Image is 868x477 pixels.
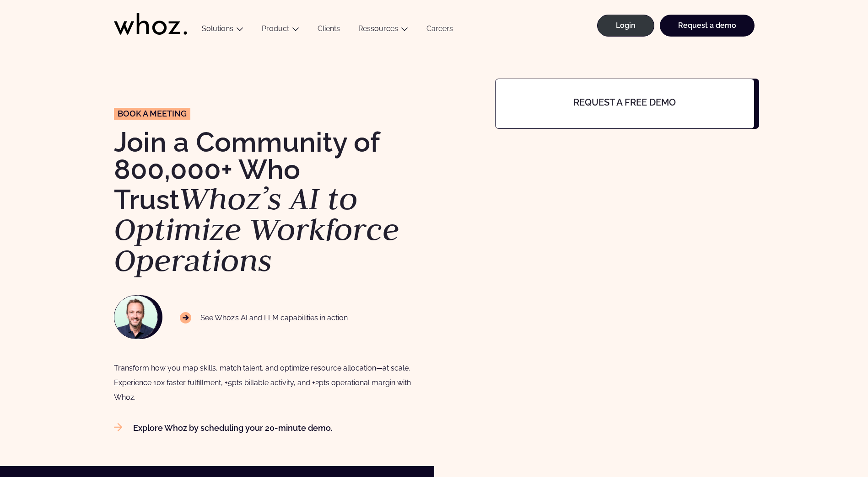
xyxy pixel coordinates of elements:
[193,24,253,37] button: Solutions
[180,312,348,324] p: See Whoz’s AI and LLM capabilities in action
[597,15,654,37] a: Login
[114,128,425,276] h1: Join a Community of 800,000+ Who Trust
[262,24,289,33] a: Product
[308,24,349,37] a: Clients
[358,24,398,33] a: Ressources
[660,15,755,37] a: Request a demo
[253,24,308,37] button: Product
[114,361,425,405] div: Transform how you map skills, match talent, and optimize resource allocation—at scale. Experience...
[417,24,462,37] a: Careers
[114,178,399,280] em: Whoz’s AI to Optimize Workforce Operations
[114,423,333,433] a: Explore Whoz by scheduling your 20-minute demo.
[114,296,157,339] img: NAWROCKI-Thomas.jpg
[524,97,725,107] h4: Request a free demo
[349,24,417,37] button: Ressources
[118,110,187,118] span: Book a meeting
